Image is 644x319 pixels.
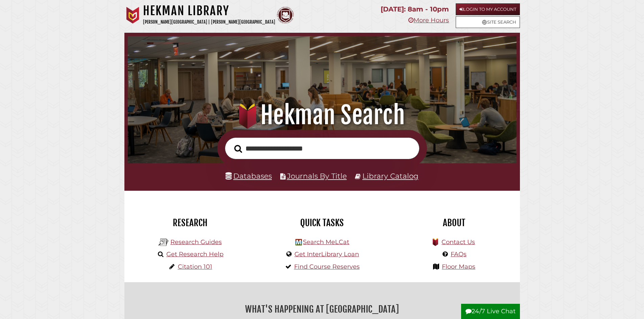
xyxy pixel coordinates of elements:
h2: What's Happening at [GEOGRAPHIC_DATA] [129,301,515,317]
a: Find Course Reserves [294,263,360,270]
h1: Hekman Library [143,3,275,18]
h2: Research [129,217,251,229]
a: Library Catalog [362,171,419,180]
a: FAQs [451,250,467,258]
a: More Hours [408,17,449,24]
img: Hekman Library Logo [295,239,302,245]
a: Get Research Help [166,250,223,258]
a: Research Guides [170,238,222,246]
img: Calvin Theological Seminary [277,7,294,24]
h2: About [393,217,515,229]
img: Hekman Library Logo [159,237,169,247]
a: Get InterLibrary Loan [294,250,359,258]
button: Search [231,143,245,155]
i: Search [234,144,242,153]
h2: Quick Tasks [261,217,383,229]
a: Site Search [456,16,520,28]
a: Contact Us [442,238,475,246]
p: [PERSON_NAME][GEOGRAPHIC_DATA] | [PERSON_NAME][GEOGRAPHIC_DATA] [143,18,275,26]
img: Calvin University [124,7,141,24]
p: [DATE]: 8am - 10pm [381,3,449,15]
a: Citation 101 [178,263,212,270]
a: Databases [225,171,272,180]
h1: Hekman Search [137,100,507,130]
a: Search MeLCat [303,238,349,246]
a: Floor Maps [442,263,475,270]
a: Journals By Title [287,171,347,180]
a: Login to My Account [456,3,520,15]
